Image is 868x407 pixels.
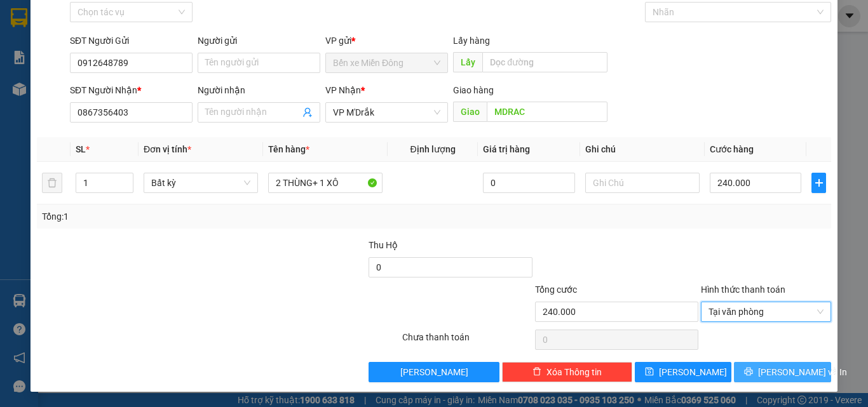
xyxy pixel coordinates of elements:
[42,173,62,193] button: delete
[532,367,541,377] span: delete
[6,6,184,30] li: Quý Thảo
[645,367,654,377] span: save
[401,330,534,352] div: Chưa thanh toán
[701,284,785,295] label: Hình thức thanh toán
[535,284,577,295] span: Tổng cước
[483,144,530,154] span: Giá trị hàng
[369,362,499,382] button: [PERSON_NAME]
[812,178,825,188] span: plus
[709,302,824,321] span: Tại văn phòng
[268,144,309,154] span: Tên hàng
[811,173,826,193] button: plus
[453,36,490,46] span: Lấy hàng
[400,365,468,379] span: [PERSON_NAME]
[70,34,193,48] div: SĐT Người Gửi
[198,83,320,97] div: Người nhận
[6,84,85,136] b: Quán nước dãy 8 - D07, BX Miền Đông 292 Đinh Bộ Lĩnh
[325,85,361,95] span: VP Nhận
[76,144,86,154] span: SL
[88,54,169,68] li: VP VP Đắk Lắk
[410,144,455,154] span: Định lượng
[268,173,383,193] input: VD: Bàn, Ghế
[483,173,574,193] input: 0
[453,85,494,95] span: Giao hàng
[744,367,753,377] span: printer
[758,365,847,379] span: [PERSON_NAME] và In
[6,84,15,93] span: environment
[369,240,398,250] span: Thu Hộ
[710,144,754,154] span: Cước hàng
[198,34,320,48] div: Người gửi
[482,52,607,72] input: Dọc đường
[151,173,250,192] span: Bất kỳ
[302,107,313,117] span: user-add
[734,362,831,382] button: printer[PERSON_NAME] và In
[70,83,193,97] div: SĐT Người Nhận
[487,102,607,122] input: Dọc đường
[333,53,440,72] span: Bến xe Miền Đông
[453,52,482,72] span: Lấy
[502,362,632,382] button: deleteXóa Thông tin
[635,362,732,382] button: save[PERSON_NAME]
[659,365,727,379] span: [PERSON_NAME]
[88,70,97,79] span: environment
[333,103,440,122] span: VP M'Drắk
[325,34,448,48] div: VP gửi
[580,137,705,162] th: Ghi chú
[42,210,336,224] div: Tổng: 1
[144,144,191,154] span: Đơn vị tính
[546,365,602,379] span: Xóa Thông tin
[585,173,700,193] input: Ghi Chú
[6,54,88,82] li: VP Bến xe Miền Đông
[453,102,487,122] span: Giao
